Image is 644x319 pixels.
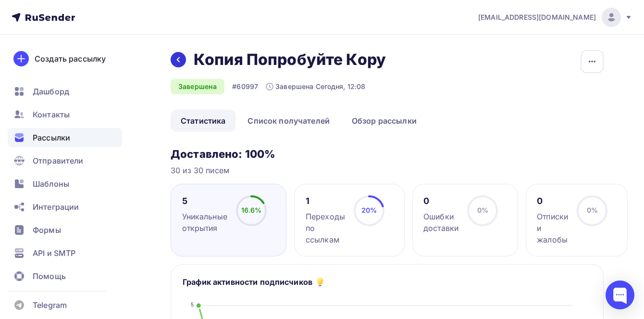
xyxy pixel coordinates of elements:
a: Обзор рассылки [342,110,427,132]
div: 30 из 30 писем [171,165,604,176]
div: Переходы по ссылкам [306,211,345,245]
span: Контакты [33,109,70,120]
div: 0 [423,195,458,207]
tspan: 5 [191,302,194,307]
div: 1 [306,195,345,207]
span: 20% [361,206,377,214]
span: API и SMTP [33,247,75,259]
span: Telegram [33,299,67,311]
span: 0% [587,206,598,214]
div: Завершена [171,79,224,94]
div: 0 [537,195,568,207]
h3: Доставлено: 100% [171,147,604,161]
span: [EMAIL_ADDRESS][DOMAIN_NAME] [478,13,596,22]
div: #60997 [232,82,258,91]
span: Формы [33,224,61,236]
a: Отправители [8,151,122,170]
a: [EMAIL_ADDRESS][DOMAIN_NAME] [478,8,632,27]
a: Формы [8,220,122,240]
a: Контакты [8,105,122,124]
div: Ошибки доставки [423,211,458,234]
span: Отправители [33,155,84,166]
h2: Копия Попробуйте Кору [194,50,386,69]
div: Уникальные открытия [182,211,227,234]
div: Создать рассылку [35,53,106,64]
span: Шаблоны [33,178,69,190]
a: Шаблоны [8,174,122,193]
span: Дашборд [33,86,69,97]
span: Помощь [33,270,66,282]
div: Отписки и жалобы [537,211,568,245]
a: Дашборд [8,82,122,101]
div: 5 [182,195,227,207]
span: 16.6% [241,206,262,214]
span: 0% [477,206,488,214]
span: Интеграции [33,201,79,213]
a: Рассылки [8,128,122,147]
span: Рассылки [33,132,70,143]
a: Статистика [171,110,235,132]
div: Завершена Сегодня, 12:08 [266,82,365,91]
a: Список получателей [237,110,340,132]
h5: График активности подписчиков [183,276,312,288]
